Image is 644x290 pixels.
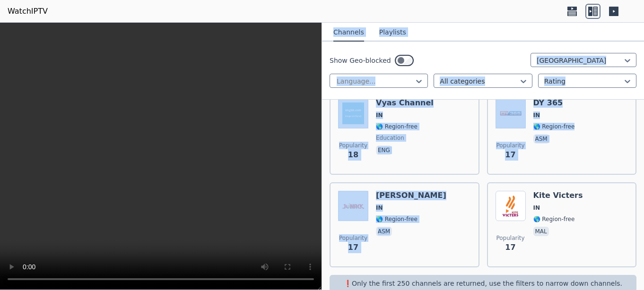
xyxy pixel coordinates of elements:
[533,134,549,144] p: asm
[376,123,418,130] span: 🌎 Region-free
[376,134,404,142] span: education
[505,149,515,161] span: 17
[330,56,391,65] label: Show Geo-blocked
[376,204,383,212] span: IN
[533,98,575,108] h6: DY 365
[339,142,367,149] span: Popularity
[376,215,418,223] span: 🌎 Region-free
[339,234,367,242] span: Popularity
[533,227,549,236] p: mal
[533,204,540,212] span: IN
[338,98,368,128] img: Vyas Channel
[496,234,524,242] span: Popularity
[496,142,524,149] span: Popularity
[533,215,575,223] span: 🌎 Region-free
[376,111,383,119] span: IN
[505,242,515,253] span: 17
[333,279,633,288] p: ❗️Only the first 250 channels are returned, use the filters to narrow down channels.
[533,111,540,119] span: IN
[376,145,392,155] p: eng
[376,191,446,200] h6: [PERSON_NAME]
[376,98,434,108] h6: Vyas Channel
[496,191,526,221] img: Kite Victers
[333,24,364,42] button: Channels
[376,227,392,236] p: asm
[338,191,368,221] img: Jonack
[379,24,406,42] button: Playlists
[8,6,48,17] a: WatchIPTV
[348,242,358,253] span: 17
[496,98,526,128] img: DY 365
[348,149,358,161] span: 18
[533,123,575,130] span: 🌎 Region-free
[533,191,583,200] h6: Kite Victers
